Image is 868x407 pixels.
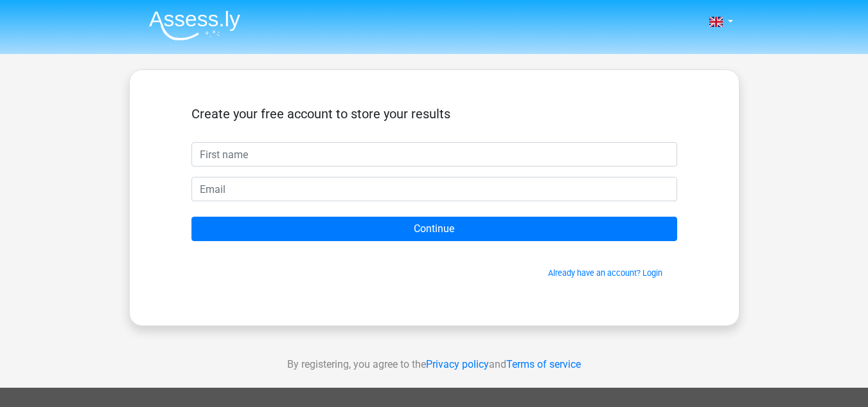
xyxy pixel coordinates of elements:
[548,268,662,278] a: Already have an account? Login
[426,358,489,370] a: Privacy policy
[149,10,240,41] img: Assessly
[506,358,581,370] a: Terms of service
[191,106,677,122] h5: Create your free account to store your results
[191,217,677,241] input: Continue
[191,177,677,201] input: Email
[191,142,677,167] input: First name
